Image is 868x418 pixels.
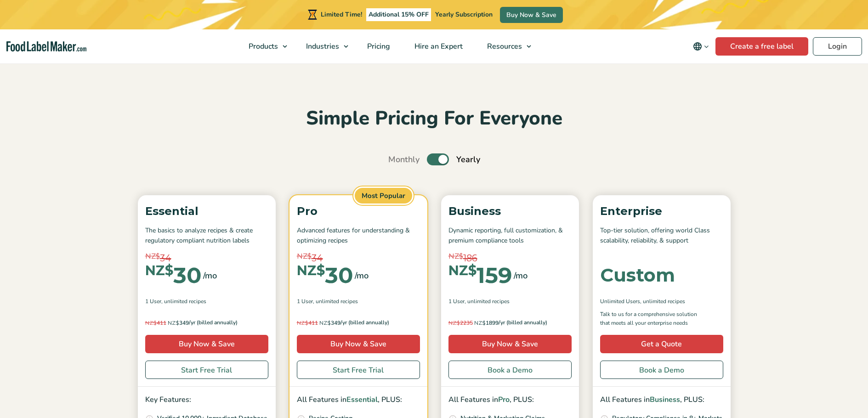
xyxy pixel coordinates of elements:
[346,395,378,405] span: Essential
[303,41,340,51] span: Industries
[145,335,268,353] a: Buy Now & Save
[297,319,318,327] del: 411
[475,29,536,63] a: Resources
[168,319,179,326] span: NZ$
[297,394,420,406] p: All Features in , PLUS:
[145,251,160,262] span: NZ$
[145,394,268,406] p: Key Features:
[600,226,723,246] p: Top-tier solution, offering world Class scalability, reliability, & support
[650,395,680,405] span: Business
[313,297,358,305] span: , Unlimited Recipes
[297,297,313,305] span: 1 User
[145,264,201,286] div: 30
[600,310,706,328] p: Talk to us for a comprehensive solution that meets all your enterprise needs
[297,226,420,246] p: Advanced features for understanding & optimizing recipes
[145,203,268,220] p: Essential
[297,251,312,262] span: NZ$
[412,41,464,51] span: Hire an Expert
[456,153,480,166] span: Yearly
[145,226,268,246] p: The basics to analyze recipes & create regulatory compliant nutrition labels
[364,41,391,51] span: Pricing
[448,264,512,286] div: 159
[133,106,735,131] h2: Simple Pricing For Everyone
[297,318,340,328] span: 349
[246,41,279,51] span: Products
[448,297,465,305] span: 1 User
[145,264,173,277] span: NZ$
[435,10,493,19] span: Yearly Subscription
[600,394,723,406] p: All Features in , PLUS:
[6,41,86,52] a: Food Label Maker homepage
[448,394,572,406] p: All Features in , PLUS:
[203,269,217,282] span: /mo
[500,7,563,23] a: Buy Now & Save
[427,153,449,165] label: Toggle
[715,37,808,56] a: Create a free label
[448,264,477,277] span: NZ$
[640,297,685,305] span: , Unlimited Recipes
[297,203,420,220] p: Pro
[294,29,353,63] a: Industries
[498,395,510,405] span: Pro
[145,319,157,326] span: NZ$
[355,29,400,63] a: Pricing
[463,251,477,265] span: 186
[145,319,166,327] del: 411
[484,41,523,51] span: Resources
[297,361,420,379] a: Start Free Trial
[366,8,431,21] span: Additional 15% OFF
[297,264,325,277] span: NZ$
[514,269,528,282] span: /mo
[145,361,268,379] a: Start Free Trial
[312,251,323,265] span: 34
[465,297,510,305] span: , Unlimited Recipes
[813,37,862,56] a: Login
[340,318,389,328] span: /yr (billed annually)
[474,319,486,326] span: NZ$
[600,266,675,284] div: Custom
[189,318,238,328] span: /yr (billed annually)
[448,319,473,327] del: 2235
[403,29,473,63] a: Hire an Expert
[600,297,640,305] span: Unlimited Users
[448,319,460,326] span: NZ$
[160,251,171,265] span: 34
[145,297,161,305] span: 1 User
[297,335,420,353] a: Buy Now & Save
[448,251,463,262] span: NZ$
[600,361,723,379] a: Book a Demo
[388,153,420,166] span: Monthly
[297,264,353,286] div: 30
[319,319,331,326] span: NZ$
[448,226,572,246] p: Dynamic reporting, full customization, & premium compliance tools
[448,318,499,328] span: 1899
[353,186,414,205] span: Most Popular
[321,10,362,19] span: Limited Time!
[355,269,369,282] span: /mo
[297,319,308,326] span: NZ$
[600,203,723,220] p: Enterprise
[237,29,292,63] a: Products
[161,297,206,305] span: , Unlimited Recipes
[448,361,572,379] a: Book a Demo
[686,37,715,56] button: Change language
[448,203,572,220] p: Business
[499,318,547,328] span: /yr (billed annually)
[448,335,572,353] a: Buy Now & Save
[145,318,189,328] span: 349
[600,335,723,353] a: Get a Quote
